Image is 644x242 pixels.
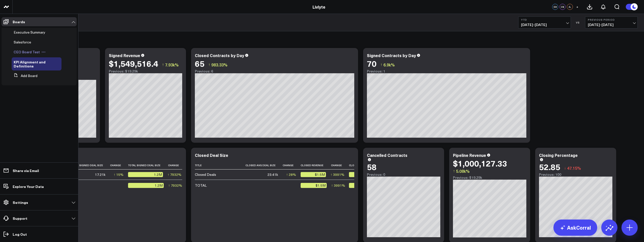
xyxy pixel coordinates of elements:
[349,172,371,177] div: 64
[208,61,210,68] span: ↑
[567,4,573,10] div: JL
[14,50,40,54] a: CEO Board Test
[564,165,566,171] span: ↓
[195,69,354,73] div: Previous: 6
[552,4,558,10] div: EH
[13,20,25,24] p: Boards
[521,23,568,27] span: [DATE] - [DATE]
[14,40,31,44] a: Salesforce
[168,172,181,177] div: ↑ 7932%
[559,4,566,10] div: CS
[14,40,31,44] span: Salesforce
[109,53,140,58] div: Signed Revenue
[12,71,37,80] button: Add Board
[573,21,583,24] div: VS
[331,183,345,188] div: ↑ 3991%
[195,59,204,68] div: 65
[13,200,28,204] p: Settings
[349,183,372,188] div: 64
[330,161,349,170] th: Change
[14,50,40,54] span: CEO Board Test
[367,152,407,158] div: Cancelled Contracts
[567,165,581,171] span: 47.15%
[13,168,39,173] p: Share via Email
[367,173,440,177] div: Previous: 0
[95,172,106,177] div: 17.21k
[349,161,376,170] th: Closed Deals
[453,152,486,158] div: Pipeline Revenue
[114,172,123,177] div: ↑ 15%
[301,183,327,188] div: $1.5M
[453,159,507,168] div: $1,000,127.33
[539,173,612,177] div: Previous: 100
[453,176,526,180] div: Previous: $19.29k
[128,183,164,188] div: 1.2M
[195,152,228,158] div: Closed Deal Size
[330,172,344,177] div: ↑ 3991%
[539,152,578,158] div: Closing Percentage
[109,69,182,73] div: Previous: $19.29k
[128,161,168,170] th: Total Signed Deal Size
[109,59,158,68] div: $1,549,516.4
[383,62,395,67] span: 6.9k%
[301,161,330,170] th: Closed Revenue
[588,18,635,21] b: Previous Period
[574,4,580,10] button: +
[367,162,377,171] div: 58
[13,216,27,220] p: Support
[588,23,635,27] span: [DATE] - [DATE]
[73,161,110,170] th: Avg Signed Deal Size
[2,230,77,239] a: Log Out
[380,61,382,68] span: ↑
[195,172,216,177] div: Closed Deals
[128,172,163,177] div: 1.2M
[13,232,27,236] p: Log Out
[518,16,571,29] button: YTD[DATE]-[DATE]
[283,161,301,170] th: Change
[576,5,578,9] span: +
[168,161,186,170] th: Change
[165,62,179,67] span: 7.93k%
[553,220,597,236] a: AskCorral
[367,53,416,58] div: Signed Contracts by Day
[456,168,470,174] span: 5.08k%
[267,172,278,177] div: 23.41k
[367,59,377,68] div: 70
[585,16,638,29] button: Previous Period[DATE]-[DATE]
[313,4,325,10] a: Livlyte
[14,60,55,68] a: KPI Alignment and Definitions
[286,172,296,177] div: ↑ 28%
[110,161,128,170] th: Change
[245,161,283,170] th: Closed Avg Deal Size
[195,161,245,170] th: Title
[539,162,560,171] div: 52.85
[13,184,44,188] p: Explore Your Data
[195,53,244,58] div: Closed Contracts by Day
[453,168,455,174] span: ↑
[14,30,45,34] a: Executive Summary
[14,30,45,35] span: Executive Summary
[301,172,326,177] div: $1.5M
[521,18,568,21] b: YTD
[14,59,46,68] span: KPI Alignment and Definitions
[162,61,164,68] span: ↑
[168,183,182,188] div: ↑ 7932%
[195,183,207,188] div: TOTAL
[367,69,526,73] div: Previous: 1
[211,62,227,67] span: 983.33%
